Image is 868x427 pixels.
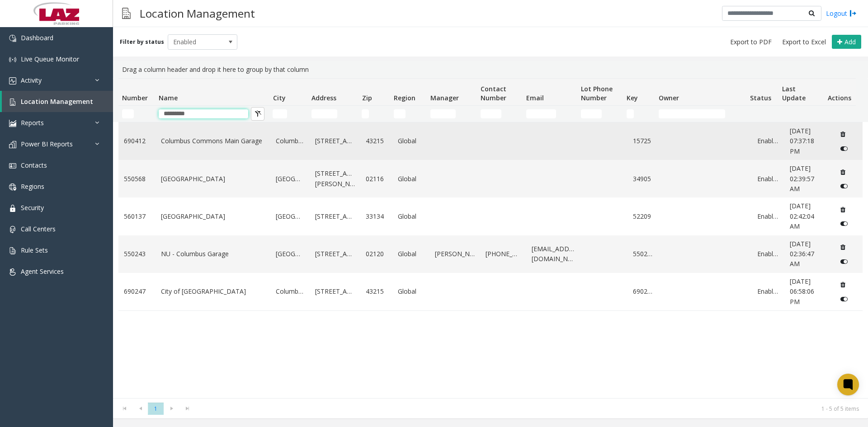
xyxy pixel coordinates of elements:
[315,169,355,189] a: [STREET_ADDRESS][PERSON_NAME]
[826,9,857,18] a: Logout
[9,183,16,191] img: 'icon'
[844,38,856,46] span: Add
[9,268,16,276] img: 'icon'
[9,247,16,254] img: 'icon'
[790,239,814,268] span: [DATE] 02:36:47 AM
[124,249,150,259] a: 550243
[21,182,44,191] span: Regions
[9,162,16,169] img: 'icon'
[276,286,304,296] a: Columbus
[366,286,387,296] a: 43215
[362,94,372,102] span: Zip
[526,94,544,102] span: Email
[124,286,150,296] a: 690247
[398,211,424,221] a: Global
[659,94,679,102] span: Owner
[124,174,150,184] a: 550568
[790,201,825,231] a: [DATE] 02:42:04 AM
[481,84,506,102] span: Contact Number
[161,136,265,146] a: Columbus Commons Main Garage
[790,127,814,155] span: [DATE] 07:37:18 PM
[120,38,164,46] label: Filter by status
[746,106,778,122] td: Status Filter
[581,109,602,118] input: Lot Phone Number Filter
[315,286,355,296] a: [STREET_ADDRESS]
[526,109,557,118] input: Email Filter
[633,211,654,221] a: 52209
[358,106,390,122] td: Zip Filter
[398,174,424,184] a: Global
[394,94,415,102] span: Region
[523,106,577,122] td: Email Filter
[659,109,726,118] input: Owner Filter
[757,174,778,184] a: Enabled
[633,136,654,146] a: 15725
[201,405,859,413] kendo-pager-info: 1 - 5 of 5 items
[2,91,113,112] a: Location Management
[21,97,93,106] span: Location Management
[168,35,223,49] span: Enabled
[633,249,654,259] a: 550243
[398,249,424,259] a: Global
[9,35,16,42] img: 'icon'
[633,174,654,184] a: 34905
[161,174,265,184] a: [GEOGRAPHIC_DATA]
[118,106,155,122] td: Number Filter
[366,174,387,184] a: 02116
[122,94,148,102] span: Number
[757,286,778,296] a: Enabled
[276,211,304,221] a: [GEOGRAPHIC_DATA]
[836,164,850,179] button: Delete
[21,33,53,42] span: Dashboard
[430,109,456,118] input: Manager Filter
[726,36,775,48] button: Export to PDF
[21,76,42,84] span: Activity
[273,109,287,118] input: City Filter
[730,38,772,47] span: Export to PDF
[398,136,424,146] a: Global
[577,106,623,122] td: Lot Phone Number Filter
[836,202,850,217] button: Delete
[9,99,16,106] img: 'icon'
[148,403,164,415] span: Page 1
[836,254,853,268] button: Disable
[161,211,265,221] a: [GEOGRAPHIC_DATA]
[836,240,850,254] button: Delete
[398,286,424,296] a: Global
[311,109,337,118] input: Address Filter
[778,106,824,122] td: Last Update Filter
[21,246,48,254] span: Rule Sets
[315,136,355,146] a: [STREET_ADDRESS]
[832,35,861,49] button: Add
[824,106,856,122] td: Actions Filter
[9,77,16,84] img: 'icon'
[481,109,502,118] input: Contact Number Filter
[9,56,16,63] img: 'icon'
[124,136,150,146] a: 690412
[633,286,654,296] a: 690247
[655,106,746,122] td: Owner Filter
[790,164,825,194] a: [DATE] 02:39:57 AM
[836,127,850,141] button: Delete
[790,164,814,193] span: [DATE] 02:39:57 AM
[790,277,825,307] a: [DATE] 06:58:06 PM
[778,36,830,48] button: Export to Excel
[9,205,16,212] img: 'icon'
[366,136,387,146] a: 43215
[757,249,778,259] a: Enabled
[276,249,304,259] a: [GEOGRAPHIC_DATA]
[21,118,44,127] span: Reports
[390,106,427,122] td: Region Filter
[824,79,856,106] th: Actions
[836,141,853,156] button: Disable
[9,120,16,127] img: 'icon'
[757,211,778,221] a: Enabled
[315,249,355,259] a: [STREET_ADDRESS]
[276,136,304,146] a: Columbus
[122,109,134,118] input: Number Filter
[836,216,853,231] button: Disable
[394,109,406,118] input: Region Filter
[836,277,850,292] button: Delete
[790,239,825,269] a: [DATE] 02:36:47 AM
[782,84,806,102] span: Last Update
